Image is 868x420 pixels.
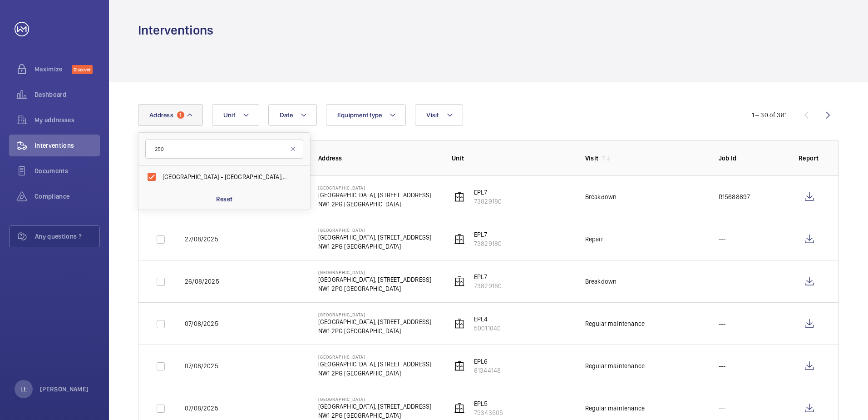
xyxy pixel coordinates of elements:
span: [GEOGRAPHIC_DATA] - [GEOGRAPHIC_DATA], [STREET_ADDRESS] [163,172,287,181]
p: [GEOGRAPHIC_DATA], [STREET_ADDRESS] [318,360,431,369]
p: NW1 2PG [GEOGRAPHIC_DATA] [318,242,431,251]
p: 26/08/2025 [185,277,219,286]
p: EPL7 [474,272,502,281]
p: 50011840 [474,324,501,333]
p: [GEOGRAPHIC_DATA], [STREET_ADDRESS] [318,190,431,200]
p: Unit [452,154,571,163]
p: NW1 2PG [GEOGRAPHIC_DATA] [318,200,431,209]
p: [GEOGRAPHIC_DATA] [318,185,431,190]
span: Visit [426,111,439,119]
span: Any questions ? [35,232,99,241]
p: --- [719,277,726,286]
span: Dashboard [35,90,100,99]
div: Regular maintenance [585,361,645,370]
p: [GEOGRAPHIC_DATA], [STREET_ADDRESS] [318,275,431,284]
p: --- [719,404,726,413]
p: Visit [585,154,599,163]
p: [PERSON_NAME] [40,385,89,394]
p: --- [719,235,726,244]
p: NW1 2PG [GEOGRAPHIC_DATA] [318,326,431,335]
p: 07/08/2025 [185,361,218,370]
h1: Interventions [138,22,213,39]
p: NW1 2PG [GEOGRAPHIC_DATA] [318,284,431,293]
span: Documents [35,166,100,175]
p: 27/08/2025 [185,235,218,244]
span: Equipment type [337,111,382,119]
span: Discover [72,65,93,74]
img: elevator.svg [454,318,465,329]
p: 73829180 [474,239,502,248]
p: [GEOGRAPHIC_DATA] [318,270,431,275]
p: EPL7 [474,230,502,239]
button: Unit [212,104,259,126]
p: [GEOGRAPHIC_DATA] [318,354,431,360]
p: Job Id [719,154,784,163]
span: 1 [177,111,184,119]
img: elevator.svg [454,403,465,414]
p: [GEOGRAPHIC_DATA], [STREET_ADDRESS] [318,402,431,411]
div: Breakdown [585,277,617,286]
span: Interventions [35,141,100,150]
div: Regular maintenance [585,404,645,413]
p: [GEOGRAPHIC_DATA] [318,396,431,402]
p: NW1 2PG [GEOGRAPHIC_DATA] [318,411,431,420]
p: EPL5 [474,399,503,408]
p: R15688897 [719,192,750,201]
p: --- [719,361,726,370]
p: Address [318,154,437,163]
p: 07/08/2025 [185,404,218,413]
p: EPL4 [474,315,501,324]
div: Regular maintenance [585,319,645,328]
span: Maximize [35,65,72,74]
p: [GEOGRAPHIC_DATA], [STREET_ADDRESS] [318,233,431,242]
p: --- [719,319,726,328]
img: elevator.svg [454,234,465,245]
button: Equipment type [326,104,406,126]
p: EPL6 [474,357,501,366]
input: Search by address [145,140,303,159]
div: Breakdown [585,192,617,201]
span: Compliance [35,192,100,201]
img: elevator.svg [454,191,465,202]
p: EPL7 [474,188,502,197]
span: Unit [223,111,235,119]
span: Date [280,111,293,119]
p: 79343505 [474,408,503,417]
p: 07/08/2025 [185,319,218,328]
div: Repair [585,235,603,244]
button: Address1 [138,104,203,126]
button: Date [268,104,317,126]
p: 81344148 [474,366,501,375]
p: [GEOGRAPHIC_DATA], [STREET_ADDRESS] [318,317,431,326]
span: My addresses [35,115,100,125]
p: NW1 2PG [GEOGRAPHIC_DATA] [318,369,431,378]
p: [GEOGRAPHIC_DATA] [318,312,431,317]
p: Report [799,154,820,163]
p: Reset [216,195,233,204]
p: [GEOGRAPHIC_DATA] [318,227,431,233]
span: Address [149,111,173,119]
p: LE [20,385,27,394]
div: 1 – 30 of 381 [752,110,787,120]
p: 73829180 [474,281,502,290]
p: 73829180 [474,197,502,206]
button: Visit [415,104,463,126]
img: elevator.svg [454,360,465,371]
img: elevator.svg [454,276,465,287]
